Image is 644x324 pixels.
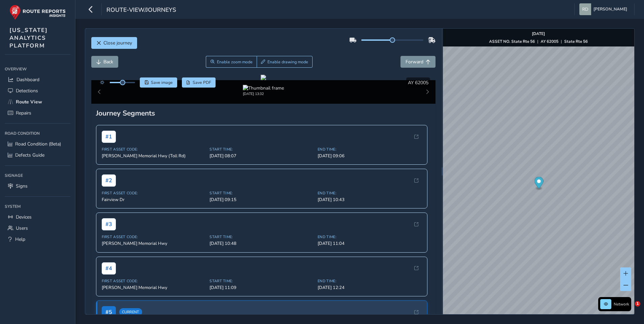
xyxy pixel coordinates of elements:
[119,308,142,316] span: Current
[210,197,314,203] span: [DATE] 09:15
[5,223,70,234] a: Users
[16,214,32,220] span: Devices
[5,85,70,96] a: Detections
[102,174,116,187] span: # 2
[614,301,629,307] span: Network
[140,77,177,88] button: Save
[318,153,422,159] span: [DATE] 09:06
[102,306,116,318] span: # 5
[243,91,284,96] div: [DATE] 13:32
[151,80,173,85] span: Save image
[102,131,116,143] span: # 1
[103,40,132,46] span: Close journey
[579,3,591,15] img: diamond-layout
[318,234,422,239] span: End Time:
[16,99,42,105] span: Route View
[564,39,588,44] strong: State Rte 56
[102,262,116,274] span: # 4
[16,88,38,94] span: Detections
[102,279,206,284] span: First Asset Code:
[91,56,118,68] button: Back
[16,110,31,116] span: Repairs
[5,64,70,74] div: Overview
[102,197,206,203] span: Fairview Dr
[102,191,206,196] span: First Asset Code:
[193,80,211,85] span: Save PDF
[17,76,39,83] span: Dashboard
[210,279,314,284] span: Start Time:
[5,138,70,150] a: Road Condition (Beta)
[400,56,436,68] button: Forward
[541,39,558,44] strong: AY 62005
[96,108,431,118] div: Journey Segments
[102,285,206,291] span: [PERSON_NAME] Memorial Hwy
[621,301,637,317] iframe: Intercom live chat
[318,279,422,284] span: End Time:
[210,153,314,159] span: [DATE] 08:07
[210,234,314,239] span: Start Time:
[206,56,257,68] button: Zoom
[406,59,423,65] span: Forward
[5,128,70,138] div: Road Condition
[9,26,48,50] span: [US_STATE] ANALYTICS PLATFORM
[5,201,70,212] div: System
[5,107,70,119] a: Repairs
[534,177,543,191] div: Map marker
[267,59,308,65] span: Enable drawing mode
[15,152,44,158] span: Defects Guide
[532,31,545,36] strong: [DATE]
[318,191,422,196] span: End Time:
[103,59,113,65] span: Back
[408,79,428,86] span: AY 62005
[210,191,314,196] span: Start Time:
[210,147,314,152] span: Start Time:
[243,85,284,91] img: Thumbnail frame
[318,197,422,203] span: [DATE] 10:43
[635,301,640,306] span: 1
[102,153,206,159] span: [PERSON_NAME] Memorial Hwy (Toll Rd)
[593,3,627,15] span: [PERSON_NAME]
[102,218,116,230] span: # 3
[210,285,314,291] span: [DATE] 11:09
[16,183,28,189] span: Signs
[210,240,314,247] span: [DATE] 10:48
[217,59,253,65] span: Enable zoom mode
[489,39,588,44] div: | |
[318,285,422,291] span: [DATE] 12:24
[102,234,206,239] span: First Asset Code:
[489,39,535,44] strong: ASSET NO. State Rte 56
[318,147,422,152] span: End Time:
[15,141,61,147] span: Road Condition (Beta)
[15,236,25,242] span: Help
[9,5,66,20] img: rr logo
[579,3,630,15] button: [PERSON_NAME]
[102,240,206,247] span: [PERSON_NAME] Memorial Hwy
[91,37,137,49] button: Close journey
[5,74,70,85] a: Dashboard
[5,212,70,223] a: Devices
[5,170,70,181] div: Signage
[5,150,70,161] a: Defects Guide
[5,234,70,245] a: Help
[318,240,422,247] span: [DATE] 11:04
[16,225,28,231] span: Users
[5,181,70,192] a: Signs
[182,77,216,88] button: PDF
[257,56,313,68] button: Draw
[5,96,70,107] a: Route View
[106,6,176,15] span: route-view/journeys
[102,147,206,152] span: First Asset Code:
